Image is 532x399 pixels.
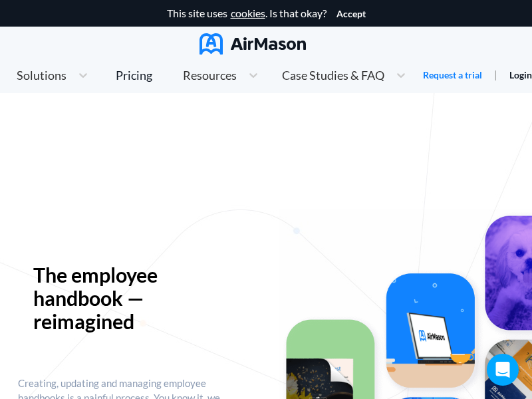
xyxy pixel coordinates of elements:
span: | [494,68,497,80]
a: cookies [231,7,265,19]
a: Login [509,69,532,80]
img: AirMason Logo [199,33,306,55]
p: The employee handbook — reimagined [33,263,208,333]
button: Accept cookies [336,9,366,19]
a: Pricing [116,63,152,87]
span: Solutions [17,69,66,81]
span: Case Studies & FAQ [282,69,384,81]
div: Pricing [116,69,152,81]
span: Resources [183,69,237,81]
div: Open Intercom Messenger [487,354,519,386]
a: Request a trial [423,68,482,82]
